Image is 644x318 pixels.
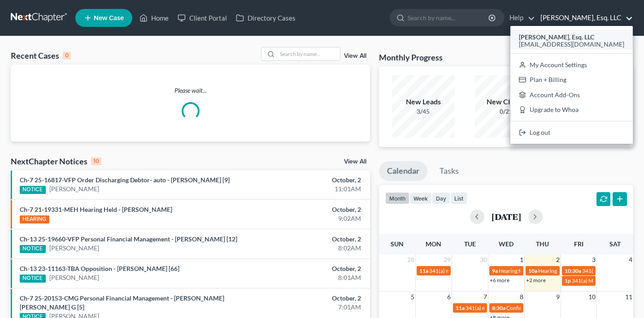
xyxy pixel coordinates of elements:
[587,292,596,302] span: 10
[565,267,581,274] span: 10:30a
[379,161,427,181] a: Calendar
[49,273,99,282] a: [PERSON_NAME]
[475,97,538,107] div: New Clients
[555,254,561,265] span: 2
[253,235,361,244] div: October, 2
[490,277,509,284] a: +6 more
[528,267,537,274] span: 10a
[277,47,340,60] input: Search by name...
[11,86,370,95] p: Please wait...
[510,72,633,87] a: Plan + Billing
[624,292,633,302] span: 11
[492,305,505,311] span: 8:30a
[499,240,513,248] span: Wed
[479,254,488,265] span: 30
[510,87,633,103] a: Account Add-Ons
[408,9,490,26] input: Search by name...
[20,265,179,272] a: Ch-13 23-11163-TBA Opposition - [PERSON_NAME] [66]
[526,277,546,284] a: +2 more
[419,267,428,274] span: 11a
[432,192,450,204] button: day
[344,53,366,59] a: View All
[409,192,432,204] button: week
[253,185,361,193] div: 11:01AM
[11,156,101,167] div: NextChapter Notices
[555,292,561,302] span: 9
[253,303,361,312] div: 7:01AM
[483,292,488,302] span: 7
[11,50,71,61] div: Recent Cases
[536,240,549,248] span: Thu
[94,15,124,21] span: New Case
[49,185,99,193] a: [PERSON_NAME]
[344,159,366,165] a: View All
[431,161,467,181] a: Tasks
[20,294,224,311] a: Ch-7 25-20153-CMG Personal Financial Management - [PERSON_NAME] [PERSON_NAME] G [5]
[253,244,361,253] div: 8:02AM
[505,10,535,26] a: Help
[519,33,594,41] strong: [PERSON_NAME], Esq. LLC
[574,240,583,248] span: Fri
[510,125,633,140] a: Log out
[173,10,231,26] a: Client Portal
[538,267,608,274] span: Hearing for [PERSON_NAME]
[20,176,230,184] a: Ch-7 25-16817-VFP Order Discharging Debtor- auto - [PERSON_NAME] [9]
[492,267,498,274] span: 9a
[475,107,538,116] div: 0/21
[456,305,465,311] span: 11a
[391,240,404,248] span: Sun
[464,240,476,248] span: Tue
[392,97,455,107] div: New Leads
[20,275,46,283] div: NOTICE
[253,214,361,223] div: 9:02AM
[20,245,46,253] div: NOTICE
[410,292,415,302] span: 5
[231,10,300,26] a: Directory Cases
[510,57,633,73] a: My Account Settings
[63,52,71,60] div: 0
[379,52,443,63] h3: Monthly Progress
[253,264,361,273] div: October, 2
[609,240,621,248] span: Sat
[510,103,633,118] a: Upgrade to Whoa
[519,40,624,48] span: [EMAIL_ADDRESS][DOMAIN_NAME]
[253,294,361,303] div: October, 2
[253,205,361,214] div: October, 2
[510,26,633,144] div: [PERSON_NAME], Esq. LLC
[492,212,521,221] h2: [DATE]
[591,254,596,265] span: 3
[628,254,633,265] span: 4
[450,192,467,204] button: list
[392,107,455,116] div: 3/45
[429,267,516,274] span: 341(a) meeting for [PERSON_NAME]
[20,235,237,243] a: Ch-13 25-19660-VFP Personal Financial Management - [PERSON_NAME] [12]
[499,267,569,274] span: Hearing for [PERSON_NAME]
[135,10,173,26] a: Home
[385,192,409,204] button: month
[253,273,361,282] div: 8:01AM
[406,254,415,265] span: 28
[443,254,452,265] span: 29
[466,305,552,311] span: 341(a) meeting for [PERSON_NAME]
[519,292,524,302] span: 8
[20,206,172,213] a: Ch-7 21-19331-MEH Hearing Held - [PERSON_NAME]
[20,186,46,194] div: NOTICE
[565,277,571,284] span: 1p
[519,254,524,265] span: 1
[49,244,99,253] a: [PERSON_NAME]
[20,215,49,223] div: HEARING
[506,305,608,311] span: Confirmation hearing for [PERSON_NAME]
[253,176,361,185] div: October, 2
[446,292,452,302] span: 6
[91,157,101,165] div: 10
[426,240,441,248] span: Mon
[536,10,633,26] a: [PERSON_NAME], Esq. LLC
